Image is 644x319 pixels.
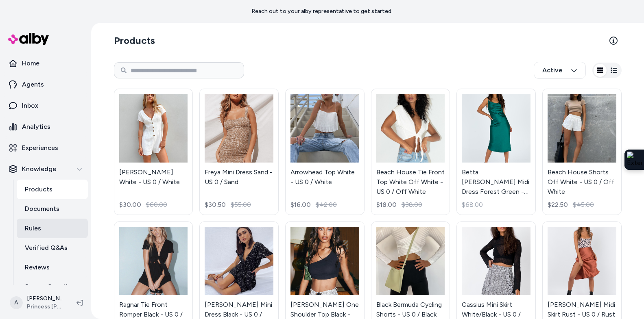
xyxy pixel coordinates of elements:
button: A[PERSON_NAME]Princess [PERSON_NAME] USA [5,290,70,316]
a: Verified Q&As [17,238,88,258]
p: Analytics [22,122,50,132]
p: Home [22,59,39,68]
button: Active [534,62,586,79]
a: Products [17,180,88,199]
a: Betta Vanore Midi Dress Forest Green - US 0 / Forest GreenBetta [PERSON_NAME] Midi Dress Forest G... [456,89,536,215]
p: Reach out to your alby representative to get started. [251,7,393,15]
a: Arrowhead Top White - US 0 / WhiteArrowhead Top White - US 0 / White$16.00$42.00 [285,89,365,215]
p: Rules [25,224,41,233]
p: Inbox [22,101,38,111]
p: Products [25,184,52,194]
span: A [10,296,23,309]
p: Experiences [22,143,58,153]
p: [PERSON_NAME] [27,295,63,303]
p: Agents [22,80,44,89]
a: Home [3,54,88,73]
a: Freya Mini Dress Sand - US 0 / SandFreya Mini Dress Sand - US 0 / Sand$30.50$55.00 [199,89,279,215]
a: Survey Questions [17,277,88,297]
p: Survey Questions [25,282,79,292]
p: Documents [25,204,59,214]
h2: Products [114,34,155,47]
a: Rules [17,219,88,238]
a: Beach House Tie Front Top White Off White - US 0 / Off WhiteBeach House Tie Front Top White Off W... [371,89,450,215]
img: alby Logo [8,33,49,45]
img: Extension Icon [627,152,642,168]
p: Verified Q&As [25,243,68,253]
a: Documents [17,199,88,219]
a: Adi Romper White - US 0 / White[PERSON_NAME] White - US 0 / White$30.00$60.00 [114,89,193,215]
p: Reviews [25,263,50,272]
a: Inbox [3,96,88,115]
button: Knowledge [3,159,88,179]
a: Experiences [3,138,88,158]
a: Agents [3,75,88,94]
a: Reviews [17,258,88,277]
a: Analytics [3,117,88,137]
p: Knowledge [22,164,56,174]
span: Princess [PERSON_NAME] USA [27,303,63,311]
a: Beach House Shorts Off White - US 0 / Off WhiteBeach House Shorts Off White - US 0 / Off White$22... [542,89,622,215]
